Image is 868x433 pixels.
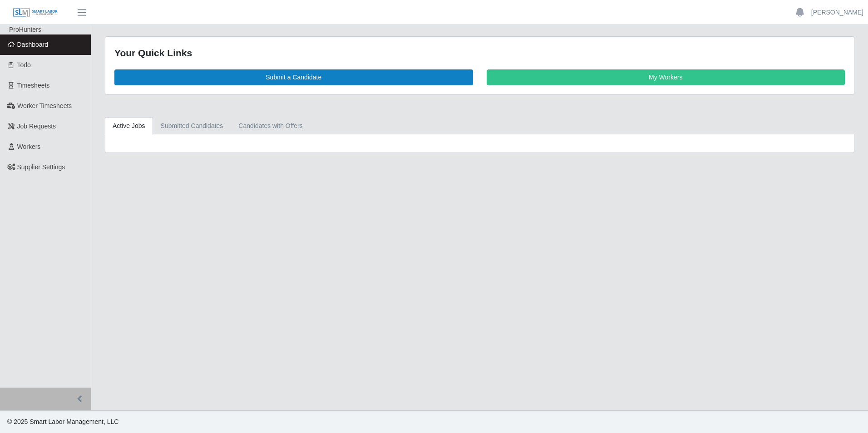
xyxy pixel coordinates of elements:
div: Your Quick Links [114,46,845,60]
span: Timesheets [17,82,50,89]
img: SLM Logo [13,8,58,18]
a: Active Jobs [105,117,153,135]
a: Submit a Candidate [114,69,473,85]
span: ProHunters [9,26,41,33]
a: [PERSON_NAME] [811,8,863,17]
span: Job Requests [17,123,56,130]
span: Supplier Settings [17,163,65,171]
span: © 2025 Smart Labor Management, LLC [7,418,118,425]
a: Submitted Candidates [153,117,231,135]
span: Worker Timesheets [17,102,72,109]
span: Todo [17,61,31,69]
a: My Workers [487,69,845,85]
span: Dashboard [17,41,49,48]
span: Workers [17,143,41,150]
a: Candidates with Offers [231,117,310,135]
